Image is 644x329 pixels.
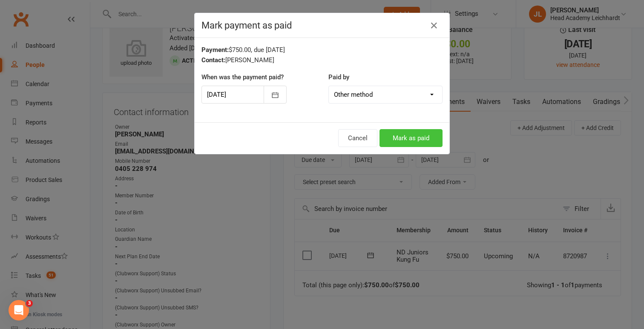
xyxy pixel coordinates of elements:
h4: Mark payment as paid [201,20,443,31]
div: [PERSON_NAME] [201,55,443,65]
iframe: Intercom live chat [9,300,29,320]
span: 3 [26,300,33,307]
button: Close [427,19,441,32]
strong: Contact: [201,56,225,64]
button: Cancel [338,129,377,147]
label: When was the payment paid? [201,72,284,82]
button: Mark as paid [379,129,443,147]
strong: Payment: [201,46,229,54]
div: $750.00, due [DATE] [201,45,443,55]
label: Paid by [328,72,349,82]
